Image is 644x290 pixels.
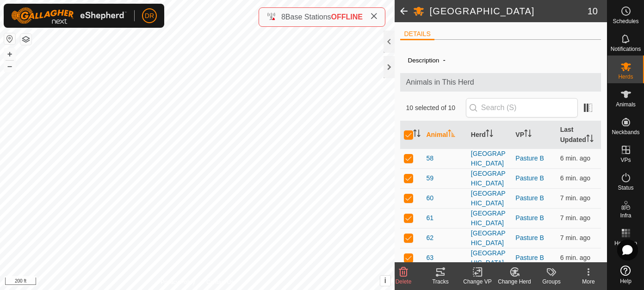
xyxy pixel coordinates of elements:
div: [GEOGRAPHIC_DATA] [471,149,508,168]
div: [GEOGRAPHIC_DATA] [471,228,508,248]
span: 61 [426,213,433,223]
h2: [GEOGRAPHIC_DATA] [430,6,588,17]
span: 10 [588,4,598,18]
button: Reset Map [4,33,15,44]
a: Pasture B [515,174,544,182]
a: Pasture B [515,254,544,261]
span: Schedules [613,19,638,24]
div: [GEOGRAPHIC_DATA] [471,169,508,188]
span: i [384,277,386,284]
th: VP [512,121,556,149]
th: Last Updated [557,121,601,149]
p-sorticon: Activate to sort [448,131,455,138]
span: Heatmap [614,241,637,246]
span: Aug 15, 2025, 2:13 PM [560,154,590,162]
span: Infra [620,213,631,218]
a: Privacy Policy [161,278,195,286]
span: 10 selected of 10 [406,103,465,113]
span: 62 [426,233,433,243]
span: Notifications [611,46,641,52]
a: Contact Us [206,278,234,286]
div: Tracks [422,278,459,286]
button: – [4,61,15,72]
a: Pasture B [515,234,544,241]
div: More [570,278,607,286]
th: Herd [467,121,512,149]
a: Pasture B [515,154,544,162]
span: DR [145,11,154,21]
span: Herds [618,74,633,80]
span: Aug 15, 2025, 2:13 PM [560,194,590,202]
a: Pasture B [515,194,544,202]
a: Pasture B [515,214,544,222]
span: Status [618,185,633,191]
p-sorticon: Activate to sort [586,136,594,143]
span: 8 [281,13,285,21]
span: 60 [426,193,433,203]
span: OFFLINE [331,13,363,21]
li: DETAILS [400,29,434,40]
div: Change Herd [496,278,533,286]
input: Search (S) [466,98,578,117]
div: [GEOGRAPHIC_DATA] [471,189,508,208]
div: Groups [533,278,570,286]
span: Delete [396,278,412,285]
span: 58 [426,154,433,163]
span: Aug 15, 2025, 2:13 PM [560,174,590,182]
span: Animals [616,102,636,107]
span: Neckbands [612,130,639,135]
span: Aug 15, 2025, 2:14 PM [560,254,590,261]
span: Help [620,278,632,284]
button: i [380,276,390,286]
span: VPs [620,157,631,163]
div: [GEOGRAPHIC_DATA] [471,248,508,268]
p-sorticon: Activate to sort [524,131,532,138]
div: Change VP [459,278,496,286]
a: Help [607,262,644,288]
th: Animal [422,121,467,149]
span: Aug 15, 2025, 2:13 PM [560,234,590,241]
span: 63 [426,253,433,263]
span: Animals in This Herd [406,77,595,88]
label: Description [408,57,439,64]
span: - [439,52,449,68]
span: 59 [426,173,433,183]
div: [GEOGRAPHIC_DATA] [471,209,508,228]
p-sorticon: Activate to sort [486,131,493,138]
img: Gallagher Logo [11,7,127,24]
button: + [4,49,15,60]
p-sorticon: Activate to sort [413,131,421,138]
span: Aug 15, 2025, 2:13 PM [560,214,590,222]
button: Map Layers [20,34,31,45]
span: Base Stations [285,13,331,21]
